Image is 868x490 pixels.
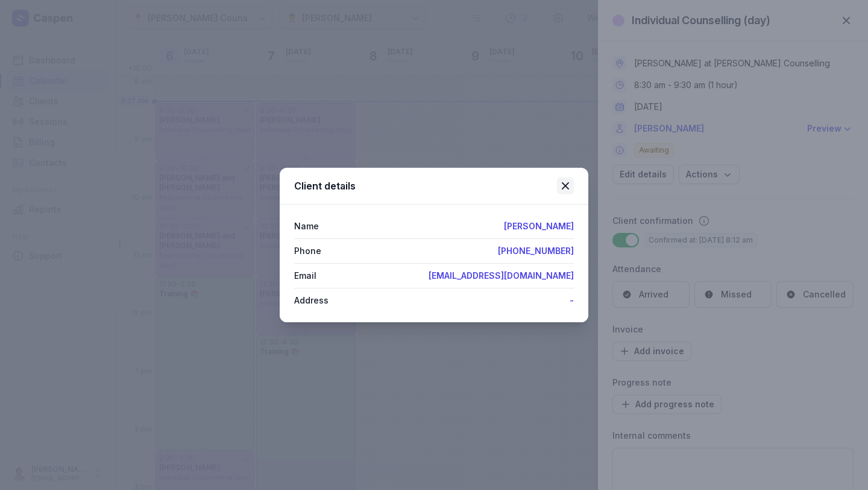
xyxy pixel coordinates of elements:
[294,219,319,234] div: Name
[294,293,329,308] div: Address
[570,295,574,305] a: -
[429,270,574,281] a: [EMAIL_ADDRESS][DOMAIN_NAME]
[294,244,321,258] div: Phone
[498,246,574,256] a: [PHONE_NUMBER]
[294,269,316,283] div: Email
[294,179,557,193] div: Client details
[504,221,574,231] a: [PERSON_NAME]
